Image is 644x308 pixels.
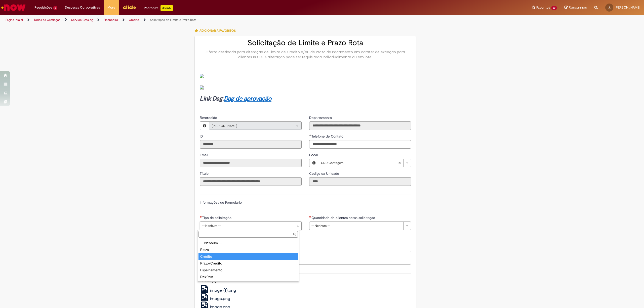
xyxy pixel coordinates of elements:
div: Espelhamento [198,267,298,274]
div: -- Nenhum -- [198,240,298,246]
div: Prazo [198,246,298,253]
div: Prazo/Crédito [198,260,298,267]
div: DexPara [198,274,298,280]
ul: Tipo de solicitação [197,239,299,281]
div: Crédito [198,253,298,260]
